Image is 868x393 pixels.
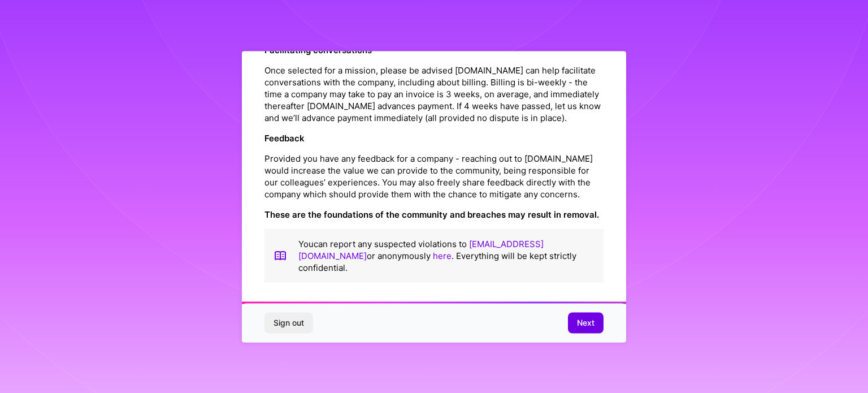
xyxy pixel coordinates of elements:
[433,250,452,261] a: here
[298,237,594,273] p: You can report any suspected violations to or anonymously . Everything will be kept strictly conf...
[264,64,604,123] p: Once selected for a mission, please be advised [DOMAIN_NAME] can help facilitate conversations wi...
[264,313,313,333] button: Sign out
[264,152,604,200] p: Provided you have any feedback for a company - reaching out to [DOMAIN_NAME] would increase the v...
[264,209,599,219] strong: These are the foundations of the community and breaches may result in removal.
[568,313,604,333] button: Next
[274,237,287,273] img: book icon
[274,317,304,329] span: Sign out
[298,238,544,261] a: [EMAIL_ADDRESS][DOMAIN_NAME]
[577,317,594,329] span: Next
[264,132,305,143] strong: Feedback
